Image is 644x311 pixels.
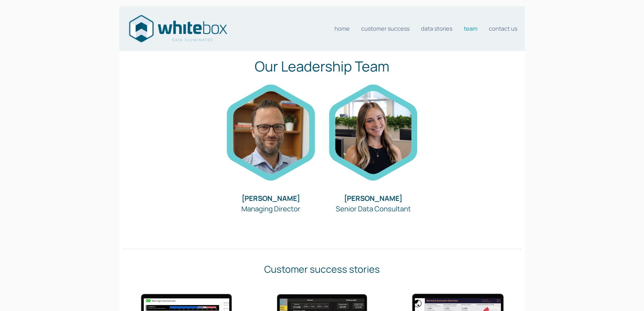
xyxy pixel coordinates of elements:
[489,22,517,35] a: Contact us
[123,262,522,276] h2: Customer success stories
[242,194,300,203] strong: [PERSON_NAME]
[328,193,419,214] h3: Senior Data Consultant
[335,22,350,35] a: Home
[361,22,410,35] a: Customer Success
[344,194,402,203] strong: [PERSON_NAME]
[225,193,317,214] h3: Managing Director
[464,22,477,35] a: Team
[421,22,452,35] a: Data stories
[127,13,228,44] img: Data consultants
[123,56,522,77] h1: Our Leadership Team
